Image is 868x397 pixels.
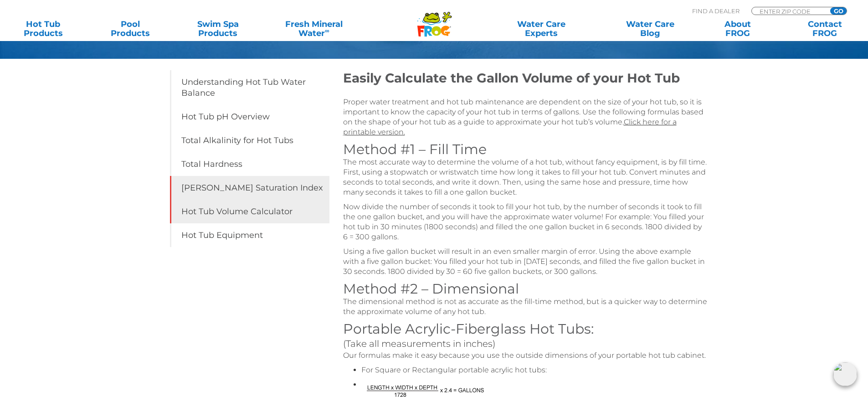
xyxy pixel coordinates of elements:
[97,20,164,38] a: PoolProducts
[170,200,329,223] a: Hot Tub Volume Calculator
[343,321,708,337] h3: Portable Acrylic-Fiberglass Hot Tubs:
[759,7,820,15] input: Zip Code Form
[343,202,708,242] p: Now divide the number of seconds it took to fill your hot tub, by the number of seconds it took t...
[170,223,329,247] a: Hot Tub Equipment
[704,20,771,38] a: AboutFROG
[343,297,708,317] p: The dimensional method is not as accurate as the fill-time method, but is a quicker way to determ...
[170,129,329,152] a: Total Alkalinity for Hot Tubs
[184,20,252,38] a: Swim SpaProducts
[170,176,329,200] a: [PERSON_NAME] Saturation Index
[692,7,740,15] p: Find A Dealer
[9,20,77,38] a: Hot TubProducts
[343,337,708,351] div: (Take all measurements in inches)
[343,157,708,197] p: The most accurate way to determine the volume of a hot tub, without fancy equipment, is by fill t...
[170,105,329,129] a: Hot Tub pH Overview
[271,20,356,38] a: Fresh MineralWater∞
[343,142,708,157] h3: Method #1 – Fill Time
[616,20,684,38] a: Water CareBlog
[170,70,329,105] a: Understanding Hot Tub Water Balance
[170,152,329,176] a: Total Hardness
[791,20,859,38] a: ContactFROG
[325,27,329,34] sup: ∞
[486,20,596,38] a: Water CareExperts
[343,351,708,361] p: Our formulas make it easy because you use the outside dimensions of your portable hot tub cabinet.
[833,362,857,386] img: openIcon
[343,281,708,297] h3: Method #2 – Dimensional
[361,365,708,375] li: For Square or Rectangular portable acrylic hot tubs:
[830,7,847,15] input: GO
[343,97,708,137] p: Proper water treatment and hot tub maintenance are dependent on the size of your hot tub, so it i...
[343,247,708,277] p: Using a five gallon bucket will result in an even smaller margin of error. Using the above exampl...
[343,70,708,86] h2: Easily Calculate the Gallon Volume of your Hot Tub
